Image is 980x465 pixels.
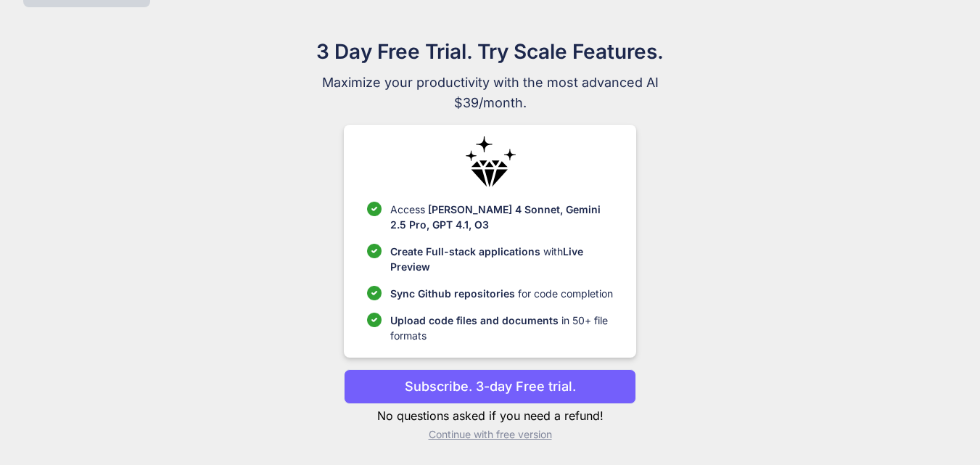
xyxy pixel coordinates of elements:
[367,202,382,216] img: checklist
[390,203,601,231] span: [PERSON_NAME] 4 Sonnet, Gemini 2.5 Pro, GPT 4.1, O3
[405,376,576,396] p: Subscribe. 3-day Free trial.
[390,244,613,274] p: with
[390,202,613,232] p: Access
[367,244,382,258] img: checklist
[344,427,636,442] p: Continue with free version
[247,93,734,113] span: $39/month.
[390,286,613,301] p: for code completion
[390,245,543,258] span: Create Full-stack applications
[367,286,382,300] img: checklist
[390,313,613,343] p: in 50+ file formats
[344,369,636,404] button: Subscribe. 3-day Free trial.
[247,73,734,93] span: Maximize your productivity with the most advanced AI
[390,314,559,326] span: Upload code files and documents
[390,287,515,300] span: Sync Github repositories
[247,36,734,67] h1: 3 Day Free Trial. Try Scale Features.
[367,313,382,327] img: checklist
[344,407,636,424] p: No questions asked if you need a refund!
